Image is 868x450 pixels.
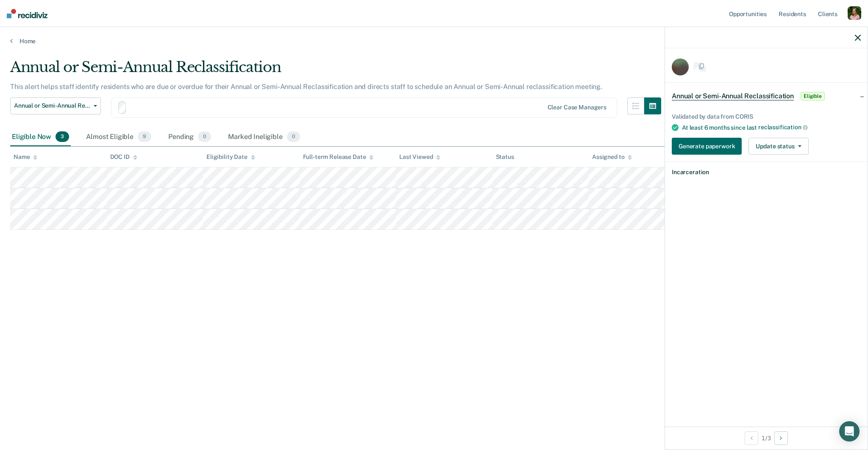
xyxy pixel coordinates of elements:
button: Generate paperwork [672,138,742,155]
button: Previous Opportunity [745,431,758,445]
img: Recidiviz [7,9,47,18]
button: Next Opportunity [774,431,788,445]
div: Last Viewed [399,153,440,161]
a: Home [10,37,858,45]
div: Full-term Release Date [303,153,374,161]
div: Open Intercom Messenger [839,421,860,442]
div: Almost Eligible [84,128,153,147]
dt: Incarceration [672,169,861,176]
div: 1 / 3 [665,427,868,449]
div: Assigned to [592,153,632,161]
div: Eligibility Date [206,153,255,161]
div: Annual or Semi-Annual ReclassificationEligible [665,83,868,110]
span: Eligible [801,92,825,100]
span: 9 [138,131,151,142]
span: Annual or Semi-Annual Reclassification [14,102,90,109]
div: At least 6 months since last [682,124,861,131]
div: Marked Ineligible [226,128,302,147]
span: 0 [198,131,211,142]
div: Clear case managers [548,104,606,111]
div: Pending [167,128,213,147]
p: This alert helps staff identify residents who are due or overdue for their Annual or Semi-Annual ... [10,83,602,91]
div: Annual or Semi-Annual Reclassification [10,58,661,83]
div: Name [14,153,37,161]
div: DOC ID [110,153,137,161]
div: Eligible Now [10,128,71,147]
div: Validated by data from CORIS [672,113,861,120]
span: Annual or Semi-Annual Reclassification [672,92,794,100]
span: reclassification [758,124,808,131]
a: Navigate to form link [672,138,745,155]
span: 3 [56,131,69,142]
button: Update status [748,138,808,155]
span: 0 [287,131,300,142]
div: Status [496,153,514,161]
